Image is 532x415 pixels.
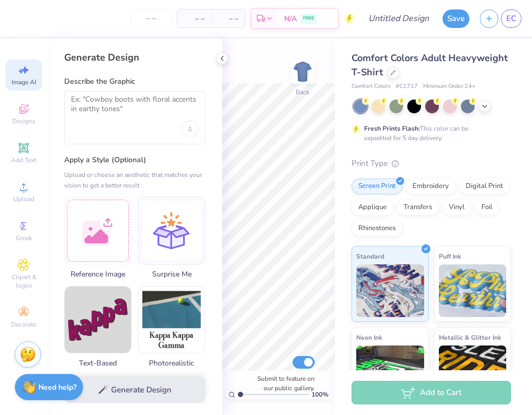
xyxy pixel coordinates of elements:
span: # C1717 [396,82,418,91]
div: Upload image [182,121,198,137]
div: Vinyl [442,200,471,215]
div: Rhinestones [352,221,403,236]
div: Foil [475,200,499,215]
div: Screen Print [352,179,403,194]
img: Standard [356,264,424,317]
span: Puff Ink [439,251,461,262]
span: Decorate [11,320,36,329]
span: – – [217,13,238,24]
img: Metallic & Glitter Ink [439,345,507,398]
img: Back [292,61,313,82]
span: Reference Image [64,269,132,280]
a: EC [501,9,521,28]
input: Untitled Design [360,8,437,29]
span: – – [184,13,205,24]
label: Apply a Style (Optional) [64,155,205,165]
input: – – [131,9,172,28]
span: N/A [284,13,297,24]
div: Print Type [352,157,511,170]
strong: Fresh Prints Flash: [364,124,420,133]
span: Comfort Colors Adult Heavyweight T-Shirt [352,52,508,78]
div: Transfers [397,200,439,215]
span: Add Text [11,156,36,164]
span: Neon Ink [356,332,382,343]
span: Minimum Order: 24 + [423,82,476,91]
div: This color can be expedited for 5 day delivery. [364,124,494,143]
span: Photorealistic [138,358,205,369]
div: Digital Print [459,179,510,194]
span: Designs [12,117,35,125]
button: Save [443,9,469,28]
span: Text-Based [64,358,132,369]
img: Puff Ink [439,264,507,317]
span: Upload [13,195,34,203]
div: Back [296,87,309,97]
span: 100 % [312,390,328,399]
label: Describe the Graphic [64,76,205,87]
span: Metallic & Glitter Ink [439,332,501,343]
span: Clipart & logos [5,273,42,290]
label: Submit to feature on our public gallery. [252,374,315,393]
div: Upload or choose an aesthetic that matches your vision to get a better result [64,170,205,191]
span: Surprise Me [138,269,205,280]
span: EC [506,13,516,25]
span: Standard [356,251,384,262]
img: Photorealistic [138,286,205,353]
div: Embroidery [406,179,456,194]
img: Neon Ink [356,345,424,398]
div: Applique [352,200,394,215]
span: FREE [303,15,314,22]
img: Text-Based [65,286,131,353]
span: Image AI [12,78,36,86]
strong: Need help? [38,382,76,392]
span: Comfort Colors [352,82,390,91]
span: Greek [16,234,32,242]
div: Generate Design [64,51,205,64]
